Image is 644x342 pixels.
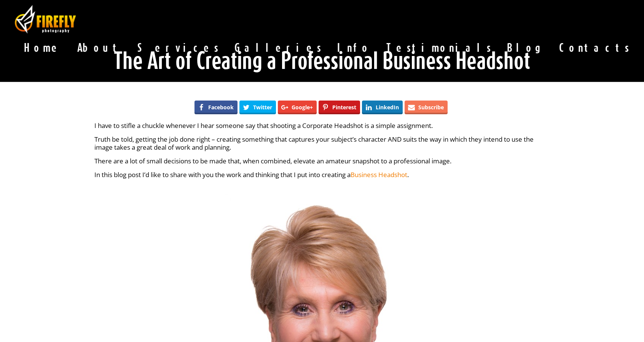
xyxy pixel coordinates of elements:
a: Subscribe [405,101,448,114]
span: Twitter [253,105,272,110]
h1: The Art of Creating a Professional Business Headshot [94,50,550,70]
span: Pinterest [332,105,356,110]
span: Contacts [552,40,638,55]
a: Google+ [278,101,317,114]
span: About [70,40,130,55]
span: Testimonials [379,40,499,55]
span: Info [330,40,379,55]
span: Galleries [227,40,330,55]
span: Home [16,40,70,55]
p: Truth be told, getting the job done right – creating something that captures your subject’s chara... [94,135,550,151]
a: Services [130,30,227,65]
p: I have to stifle a chuckle whenever I hear someone say that shooting a Corporate Headshot is a si... [94,121,550,129]
a: Info [330,30,379,65]
a: Business Headshot [351,170,407,179]
span: Blog [499,40,552,55]
span: LinkedIn [376,105,399,110]
span: Subscribe [418,105,444,110]
a: LinkedIn [362,101,403,114]
a: Twitter [239,101,276,114]
p: There are a lot of small decisions to be made that, when combined, elevate an amateur snapshot to... [94,157,550,165]
span: Google+ [292,105,313,110]
a: Facebook [194,101,238,114]
a: Contacts [552,30,638,65]
span: Services [130,40,227,55]
a: About [70,30,130,65]
img: business photography [14,4,77,35]
a: Galleries [227,30,330,65]
a: Home [16,30,70,65]
a: Pinterest [319,101,360,114]
a: Blog [499,30,552,65]
p: In this blog post I’d like to share with you the work and thinking that I put into creating a . [94,171,550,179]
a: Testimonials [379,30,499,65]
span: Facebook [208,105,234,110]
